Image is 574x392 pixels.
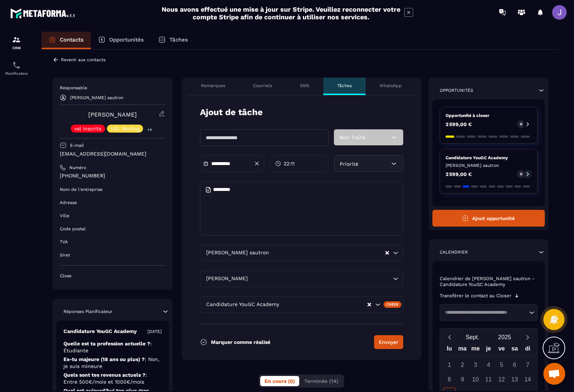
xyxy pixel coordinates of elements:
[482,373,495,386] div: 11
[440,276,538,287] p: Calendrier de [PERSON_NAME] sautron - Candidature YouGC Academy
[300,376,343,386] button: Terminés (14)
[60,85,165,91] p: Responsable
[271,249,385,257] input: Search for option
[374,335,403,349] button: Envoyer
[446,172,472,177] p: 2 599,00 €
[147,329,162,334] p: [DATE]
[211,339,270,345] p: Marquer comme réalisé
[63,340,162,354] p: Quelle est ta profession actuelle ?
[2,46,31,50] p: CRM
[265,378,295,384] span: En cours (0)
[300,83,309,89] p: SMS
[88,111,137,118] a: [PERSON_NAME]
[250,275,391,283] input: Search for option
[508,358,521,371] div: 6
[63,328,137,335] p: Candidature YouGC Academy
[521,373,534,386] div: 14
[205,275,250,283] span: [PERSON_NAME]
[440,304,538,321] div: Search for option
[337,83,352,89] p: Tâches
[380,83,402,89] p: WhatsApp
[367,302,371,307] button: Clear Selected
[2,30,31,55] a: formationformationCRM
[60,273,165,279] p: Close
[440,87,473,93] p: Opportunités
[63,309,112,314] p: Réponses Planificateur
[253,83,272,89] p: Courriels
[446,155,532,161] p: Candidature YouGC Academy
[456,331,489,344] button: Open months overlay
[200,106,263,118] p: Ajout de tâche
[469,373,482,386] div: 10
[432,210,545,227] button: Ajout opportunité
[145,126,154,133] p: +4
[205,249,271,257] span: [PERSON_NAME] sautron
[109,36,144,43] p: Opportunités
[469,344,482,356] div: me
[443,373,456,386] div: 8
[340,161,358,167] span: Priorité
[151,32,195,49] a: Tâches
[456,344,469,356] div: ma
[482,358,495,371] div: 4
[60,187,103,192] p: Nom de l'entreprise
[60,239,68,245] p: TVA
[520,122,522,127] p: 0
[521,358,534,371] div: 7
[60,252,70,258] p: Siret
[521,344,534,356] div: di
[446,113,532,118] p: Opportunité à closer
[456,358,469,371] div: 2
[384,301,401,308] div: Créer
[61,57,105,62] p: Revenir aux contacts
[281,301,367,309] input: Search for option
[508,373,521,386] div: 13
[495,358,508,371] div: 5
[385,250,389,256] button: Clear Selected
[205,301,281,309] span: Candidature YouGC Academy
[200,296,403,313] div: Search for option
[446,122,472,127] p: 2 599,00 €
[70,142,84,148] p: E-mail
[60,200,77,205] p: Adresse
[201,83,225,89] p: Remarques
[443,344,456,356] div: lu
[440,249,468,255] p: Calendrier
[60,150,165,157] p: [EMAIL_ADDRESS][DOMAIN_NAME]
[443,358,456,371] div: 1
[10,7,76,20] img: logo
[12,35,21,44] img: formation
[2,71,31,75] p: Planificateur
[482,344,495,356] div: je
[508,344,521,356] div: sa
[63,372,162,385] p: Quels sont tes revenus actuels ?
[284,160,294,167] span: 22:11
[489,331,521,344] button: Open years overlay
[111,126,139,131] p: VSL Mailing
[339,134,365,140] span: Non Traité
[70,95,123,100] p: [PERSON_NAME] sautron
[200,244,403,261] div: Search for option
[443,309,528,316] input: Search for option
[169,36,188,43] p: Tâches
[161,5,401,21] h2: Nous avons effectué une mise à jour sur Stripe. Veuillez reconnecter votre compte Stripe afin de ...
[260,376,299,386] button: En cours (0)
[469,358,482,371] div: 3
[2,55,31,81] a: schedulerschedulerPlanificateur
[42,32,91,49] a: Contacts
[443,332,456,342] button: Previous month
[446,162,532,168] p: [PERSON_NAME] sautron
[440,293,511,299] p: Transférer le contact au Closer
[74,126,101,131] p: vsl inscrits
[456,373,469,386] div: 9
[91,32,151,49] a: Opportunités
[495,344,508,356] div: ve
[60,213,69,219] p: Ville
[304,378,338,384] span: Terminés (14)
[520,172,522,177] p: 0
[63,356,162,370] p: Es-tu majeure (18 ans ou plus) ?
[12,61,21,70] img: scheduler
[60,172,165,179] p: [PHONE_NUMBER]
[60,226,86,232] p: Code postal
[495,373,508,386] div: 12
